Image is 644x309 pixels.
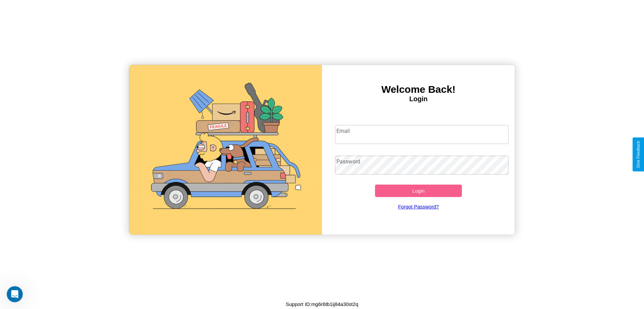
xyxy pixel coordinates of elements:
[375,185,462,197] button: Login
[129,65,322,235] img: gif
[636,141,641,168] div: Give Feedback
[322,84,515,95] h3: Welcome Back!
[322,95,515,103] h4: Login
[332,197,505,216] a: Forgot Password?
[286,300,358,309] p: Support ID: mg6r6tb1ij84a30st2q
[7,286,23,302] iframe: Intercom live chat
